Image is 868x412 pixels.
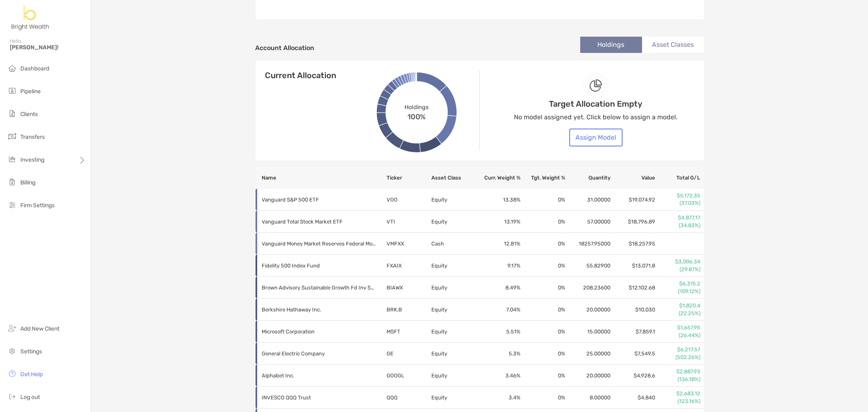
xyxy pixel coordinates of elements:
td: 8.00000 [566,387,611,409]
td: 0 % [521,387,566,409]
span: Firm Settings [20,202,55,209]
td: 0 % [521,321,566,343]
td: $10,030 [611,299,656,321]
td: 31.00000 [566,189,611,211]
td: $4,840 [611,387,656,409]
td: 0 % [521,189,566,211]
td: 5.3 % [476,343,521,365]
p: INVESCO QQQ Trust [262,392,376,403]
span: Settings [20,348,42,355]
img: logout icon [7,392,17,401]
td: 0 % [521,365,566,387]
button: Assign Model [569,129,623,147]
td: 9.17 % [476,255,521,277]
span: Billing [20,179,35,186]
td: 0 % [521,211,566,233]
li: Holdings [580,37,642,53]
img: pipeline icon [7,86,17,96]
td: MSFT [386,321,431,343]
td: Equity [431,343,476,365]
td: 0 % [521,299,566,321]
th: Total G/L [656,167,704,189]
img: Zoe Logo [10,3,51,33]
p: $3,006.34 [656,258,700,265]
td: Equity [431,321,476,343]
td: $18,796.89 [611,211,656,233]
td: Equity [431,365,476,387]
span: Pipeline [20,88,41,95]
td: GE [386,343,431,365]
span: 100% [407,110,426,121]
td: $18,257.95 [611,233,656,255]
td: 3.4 % [476,387,521,409]
h4: Account Allocation [256,44,315,52]
td: $12,102.68 [611,277,656,299]
img: billing icon [7,177,17,187]
td: 3.46 % [476,365,521,387]
td: 7.04 % [476,299,521,321]
p: Alphabet Inc. [262,370,376,381]
img: transfers icon [7,131,17,141]
th: Tgt. Weight % [521,167,566,189]
td: 57.00000 [566,211,611,233]
p: Vanguard S&P 500 ETF [262,195,376,205]
th: Value [611,167,656,189]
th: Name [256,167,387,189]
img: add_new_client icon [7,323,17,333]
span: Log out [20,394,40,401]
td: $7,859.1 [611,321,656,343]
th: Ticker [386,167,431,189]
p: (29.87%) [656,266,700,273]
p: (123.16%) [656,398,700,405]
p: $1,820.4 [656,302,700,309]
td: 0 % [521,343,566,365]
p: Berkshire Hathaway Inc. [262,305,376,315]
td: $13,071.8 [611,255,656,277]
td: 8.49 % [476,277,521,299]
td: $7,549.5 [611,343,656,365]
td: 15.00000 [566,321,611,343]
td: Equity [431,277,476,299]
img: clients icon [7,109,17,118]
td: VMFXX [386,233,431,255]
td: Cash [431,233,476,255]
td: 0 % [521,233,566,255]
td: QQQ [386,387,431,409]
td: 12.81 % [476,233,521,255]
p: (26.44%) [656,332,700,339]
td: 5.51 % [476,321,521,343]
td: 0 % [521,255,566,277]
td: 13.19 % [476,211,521,233]
p: $5,172.35 [656,192,700,199]
td: 0 % [521,277,566,299]
td: VTI [386,211,431,233]
p: Vanguard Total Stock Market ETF [262,217,376,227]
p: Microsoft Corporation [262,327,376,337]
td: Equity [431,211,476,233]
span: [PERSON_NAME]! [10,44,86,51]
p: (37.03%) [656,199,700,207]
span: Dashboard [20,65,49,72]
td: GOOGL [386,365,431,387]
p: $4,877.17 [656,214,700,221]
p: (22.25%) [656,310,700,317]
td: 25.00000 [566,343,611,365]
p: (136.18%) [656,376,700,383]
span: Get Help [20,371,43,378]
span: Add New Client [20,325,59,332]
p: $2,887.93 [656,368,700,375]
img: firm-settings icon [7,200,17,210]
td: $19,074.92 [611,189,656,211]
td: BIAWX [386,277,431,299]
p: Vanguard Money Market Reserves Federal Money Market Fund [262,239,376,249]
span: Transfers [20,134,45,140]
p: General Electric Company [262,348,376,359]
span: Holdings [404,103,429,110]
p: No model assigned yet. Click below to assign a model. [514,112,678,122]
li: Asset Classes [642,37,704,53]
td: FXAIX [386,255,431,277]
span: Investing [20,156,44,163]
th: Quantity [566,167,611,189]
td: Equity [431,299,476,321]
p: Brown Advisory Sustainable Growth Fd Inv Shs [262,283,376,293]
